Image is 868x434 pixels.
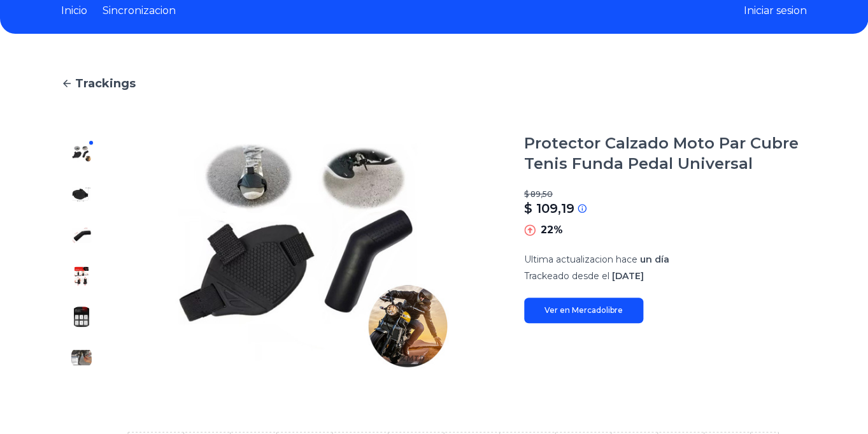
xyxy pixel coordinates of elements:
[71,347,92,368] img: Protector Calzado Moto Par Cubre Tenis Funda Pedal Universal
[103,3,176,18] a: Sincronizacion
[524,298,643,323] a: Ver en Mercadolibre
[75,75,136,92] span: Trackings
[524,270,609,282] span: Trackeado desde el
[71,184,92,205] img: Protector Calzado Moto Par Cubre Tenis Funda Pedal Universal
[524,199,574,217] p: $ 109,19
[127,133,499,378] img: Protector Calzado Moto Par Cubre Tenis Funda Pedal Universal
[61,3,87,18] a: Inicio
[640,254,669,265] span: un día
[612,270,644,282] span: [DATE]
[71,307,92,327] img: Protector Calzado Moto Par Cubre Tenis Funda Pedal Universal
[71,266,92,286] img: Protector Calzado Moto Par Cubre Tenis Funda Pedal Universal
[71,225,92,245] img: Protector Calzado Moto Par Cubre Tenis Funda Pedal Universal
[524,189,807,199] p: $ 89,50
[71,143,92,164] img: Protector Calzado Moto Par Cubre Tenis Funda Pedal Universal
[744,3,807,18] button: Iniciar sesion
[524,254,637,265] span: Ultima actualizacion hace
[524,133,807,174] h1: Protector Calzado Moto Par Cubre Tenis Funda Pedal Universal
[61,75,807,92] a: Trackings
[541,222,563,238] p: 22%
